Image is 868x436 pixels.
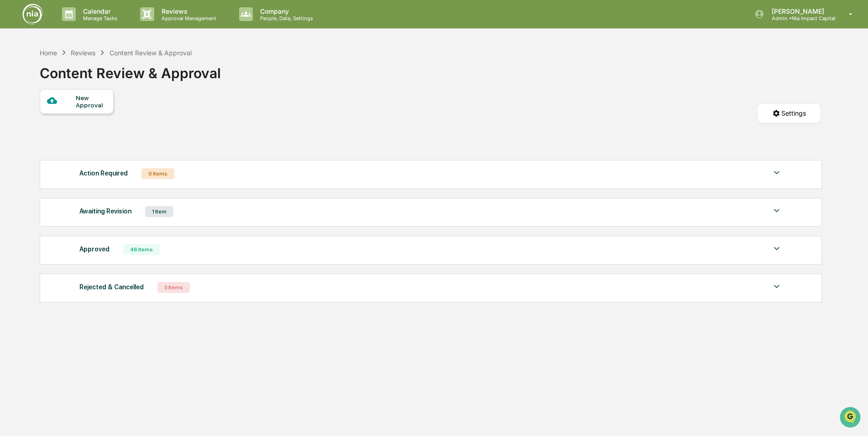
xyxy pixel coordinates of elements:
p: Company [253,7,318,15]
div: 🔎 [9,133,16,141]
p: People, Data, Settings [253,15,318,21]
iframe: Open customer support [839,406,863,431]
a: 🖐️Preclearance [5,112,63,128]
a: 🔎Data Lookup [5,129,61,145]
p: How can we help? [9,19,166,34]
div: Content Review & Approval [40,58,221,81]
button: Start new chat [155,73,166,84]
p: Admin • Nia Impact Capital [764,15,836,21]
div: 46 Items [123,244,160,255]
img: caret [771,281,782,292]
div: Awaiting Revision [79,205,131,217]
div: Content Review & Approval [110,49,192,57]
button: Settings [757,103,821,123]
img: caret [771,243,782,254]
span: Attestations [75,115,113,124]
span: Data Lookup [18,133,58,142]
p: [PERSON_NAME] [764,7,836,15]
a: Powered byPylon [64,154,110,162]
div: 0 Items [141,168,174,179]
div: 3 Items [157,282,190,293]
img: 1746055101610-c473b297-6a78-478c-a979-82029cc54cd1 [9,70,26,86]
div: Action Required [79,167,128,179]
img: caret [771,205,782,216]
div: We're available if you need us! [31,79,115,86]
img: caret [771,167,782,178]
span: Pylon [91,155,110,162]
div: New Approval [76,94,106,109]
div: 🗄️ [66,116,73,123]
div: 🖐️ [9,116,16,123]
img: logo [22,3,44,25]
span: Preclearance [18,115,59,124]
p: Calendar [76,7,122,15]
div: Reviews [71,49,95,57]
p: Reviews [154,7,221,15]
div: Start new chat [31,70,150,79]
p: Manage Tasks [76,15,122,21]
div: Approved [79,243,110,255]
p: Approval Management [154,15,221,21]
div: Home [40,49,57,57]
a: 🗄️Attestations [63,112,117,128]
div: Rejected & Cancelled [79,281,144,293]
div: 1 Item [145,206,173,217]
